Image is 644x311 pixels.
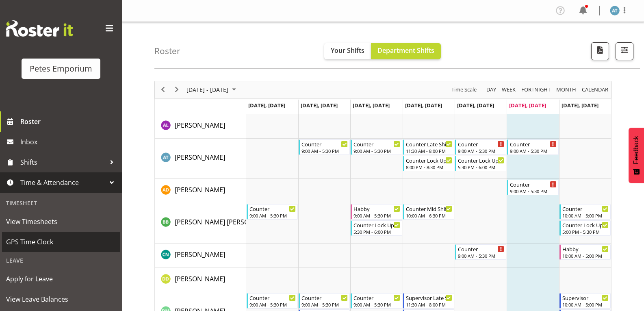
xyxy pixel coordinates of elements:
div: Alex-Micheal Taniwha"s event - Counter Begin From Saturday, August 16, 2025 at 9:00:00 AM GMT+12:... [507,139,558,155]
div: Counter [458,140,504,148]
span: Roster [20,115,118,128]
span: Time & Attendance [20,176,106,189]
div: Counter [562,204,609,213]
span: [DATE], [DATE] [457,102,494,109]
div: Amelia Denz"s event - Counter Begin From Saturday, August 16, 2025 at 9:00:00 AM GMT+12:00 Ends A... [507,180,558,195]
div: Counter [249,294,296,302]
a: [PERSON_NAME] [175,185,225,195]
span: [PERSON_NAME] [175,121,225,130]
button: Month [581,85,610,95]
div: 9:00 AM - 5:30 PM [510,188,556,194]
div: 9:00 AM - 5:30 PM [249,212,296,219]
h4: Roster [154,46,180,56]
span: View Timesheets [6,215,116,228]
span: Inbox [20,136,118,148]
div: 9:00 AM - 5:30 PM [458,148,504,154]
td: Danielle Donselaar resource [155,268,246,292]
div: 9:00 AM - 5:30 PM [353,148,400,154]
button: Department Shifts [371,43,441,59]
div: 10:00 AM - 5:00 PM [562,252,609,259]
span: Apply for Leave [6,273,116,285]
button: Timeline Week [501,85,517,95]
div: 11:30 AM - 8:00 PM [406,301,452,308]
span: Time Scale [451,85,477,95]
a: [PERSON_NAME] [PERSON_NAME] [175,217,277,227]
div: 9:00 AM - 5:30 PM [301,301,348,308]
div: David McAuley"s event - Counter Begin From Monday, August 11, 2025 at 9:00:00 AM GMT+12:00 Ends A... [247,293,298,309]
span: [DATE], [DATE] [248,102,285,109]
a: [PERSON_NAME] [175,250,225,259]
div: 9:00 AM - 5:30 PM [249,301,296,308]
span: Department Shifts [377,46,434,55]
span: [DATE], [DATE] [353,102,390,109]
button: August 2025 [185,85,240,95]
div: Counter [458,245,504,253]
a: View Timesheets [2,211,120,232]
img: Rosterit website logo [6,20,73,37]
button: Timeline Month [555,85,578,95]
div: Counter Lock Up [406,156,452,164]
span: calendar [581,85,609,95]
div: Counter Lock Up [353,221,400,229]
span: Day [486,85,497,95]
div: Counter Lock Up [562,221,609,229]
button: Filter Shifts [616,42,633,60]
td: Alex-Micheal Taniwha resource [155,139,246,179]
button: Feedback - Show survey [629,128,644,183]
div: 10:00 AM - 5:00 PM [562,301,609,308]
span: [DATE], [DATE] [405,102,442,109]
img: alex-micheal-taniwha5364.jpg [610,6,620,15]
div: David McAuley"s event - Supervisor Begin From Sunday, August 17, 2025 at 10:00:00 AM GMT+12:00 En... [559,293,611,309]
div: 5:00 PM - 5:30 PM [562,228,609,235]
div: 5:30 PM - 6:00 PM [458,164,504,170]
div: 5:30 PM - 6:00 PM [353,228,400,235]
div: Supervisor Late Shift [406,294,452,302]
div: 10:00 AM - 5:00 PM [562,212,609,219]
div: Beena Beena"s event - Counter Begin From Monday, August 11, 2025 at 9:00:00 AM GMT+12:00 Ends At ... [247,204,298,220]
span: Fortnight [520,85,551,95]
span: [PERSON_NAME] [175,153,225,162]
div: Petes Emporium [30,63,92,75]
div: Christine Neville"s event - Counter Begin From Friday, August 15, 2025 at 9:00:00 AM GMT+12:00 En... [455,244,506,260]
div: Supervisor [562,294,609,302]
div: 9:00 AM - 5:30 PM [353,301,400,308]
div: Habby [353,204,400,213]
a: View Leave Balances [2,289,120,309]
button: Previous [158,85,169,95]
div: 9:00 AM - 5:30 PM [510,148,556,154]
div: Beena Beena"s event - Habby Begin From Wednesday, August 13, 2025 at 9:00:00 AM GMT+12:00 Ends At... [351,204,402,220]
div: Alex-Micheal Taniwha"s event - Counter Begin From Tuesday, August 12, 2025 at 9:00:00 AM GMT+12:0... [299,139,350,155]
div: 11:30 AM - 8:00 PM [406,148,452,154]
div: 9:00 AM - 5:30 PM [301,148,348,154]
div: Alex-Micheal Taniwha"s event - Counter Begin From Friday, August 15, 2025 at 9:00:00 AM GMT+12:00... [455,139,506,155]
span: [DATE], [DATE] [562,102,598,109]
span: [DATE], [DATE] [301,102,338,109]
a: [PERSON_NAME] [175,120,225,130]
div: previous period [156,81,170,98]
div: Counter [301,140,348,148]
div: Alex-Micheal Taniwha"s event - Counter Late Shift Begin From Thursday, August 14, 2025 at 11:30:0... [403,139,454,155]
td: Amelia Denz resource [155,179,246,203]
div: 10:00 AM - 6:30 PM [406,212,452,219]
div: Counter [510,140,556,148]
div: Counter [353,140,400,148]
div: Alex-Micheal Taniwha"s event - Counter Lock Up Begin From Friday, August 15, 2025 at 5:30:00 PM G... [455,156,506,171]
div: 9:00 AM - 5:30 PM [458,252,504,259]
div: next period [170,81,184,98]
div: Alex-Micheal Taniwha"s event - Counter Lock Up Begin From Thursday, August 14, 2025 at 8:00:00 PM... [403,156,454,171]
div: David McAuley"s event - Counter Begin From Wednesday, August 13, 2025 at 9:00:00 AM GMT+12:00 End... [351,293,402,309]
div: Counter Late Shift [406,140,452,148]
span: Week [501,85,516,95]
div: Beena Beena"s event - Counter Lock Up Begin From Sunday, August 17, 2025 at 5:00:00 PM GMT+12:00 ... [559,220,611,236]
span: Feedback [633,136,640,164]
button: Time Scale [450,85,478,95]
a: Apply for Leave [2,269,120,289]
div: Timesheet [2,195,120,211]
span: [PERSON_NAME] [PERSON_NAME] [175,217,277,226]
a: [PERSON_NAME] [175,274,225,284]
div: Beena Beena"s event - Counter Begin From Sunday, August 17, 2025 at 10:00:00 AM GMT+12:00 Ends At... [559,204,611,220]
div: Counter [353,294,400,302]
